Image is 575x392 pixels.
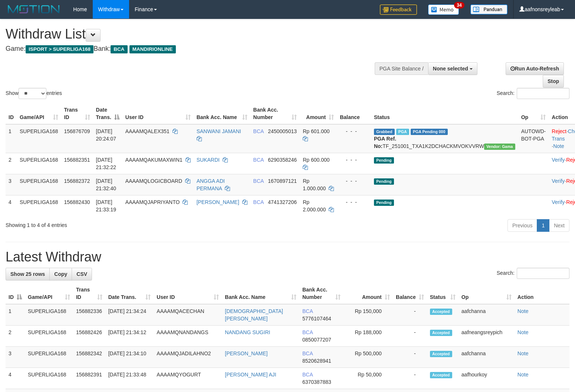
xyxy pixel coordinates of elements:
[105,347,154,368] td: [DATE] 21:34:10
[393,347,427,368] td: -
[105,368,154,389] td: [DATE] 21:33:48
[459,368,515,389] td: aafhourkoy
[268,157,297,163] span: Copy 6290358246 to clipboard
[73,326,105,347] td: 156882426
[154,283,222,304] th: User ID: activate to sort column ascending
[253,128,264,134] span: BCA
[374,136,396,149] b: PGA Ref. No:
[125,128,170,134] span: AAAAMQALEX351
[302,350,313,356] span: BCA
[374,200,394,206] span: Pending
[543,75,564,88] a: Stop
[374,157,394,164] span: Pending
[194,103,250,124] th: Bank Acc. Name: activate to sort column ascending
[26,45,93,53] span: ISPORT > SUPERLIGA168
[302,337,331,343] span: Copy 0850077207 to clipboard
[19,88,46,99] select: Showentries
[17,195,61,216] td: SUPERLIGA168
[96,178,116,191] span: [DATE] 21:32:40
[507,219,537,232] a: Previous
[375,62,428,75] div: PGA Site Balance /
[6,326,25,347] td: 2
[125,199,180,205] span: AAAAMQJAPRIYANTO
[428,62,477,75] button: None selected
[225,308,283,322] a: [DEMOGRAPHIC_DATA][PERSON_NAME]
[6,268,50,280] a: Show 25 rows
[517,350,529,356] a: Note
[105,304,154,326] td: [DATE] 21:34:24
[6,283,25,304] th: ID: activate to sort column descending
[302,358,331,364] span: Copy 8520628941 to clipboard
[73,283,105,304] th: Trans ID: activate to sort column ascending
[72,268,92,280] a: CSV
[6,153,17,174] td: 2
[497,88,569,99] label: Search:
[484,144,515,150] span: Vendor URL: https://trx31.1velocity.biz
[17,124,61,153] td: SUPERLIGA168
[396,129,409,135] span: Marked by aafsoycanthlai
[393,368,427,389] td: -
[17,174,61,195] td: SUPERLIGA168
[300,103,337,124] th: Amount: activate to sort column ascending
[250,103,300,124] th: Bank Acc. Number: activate to sort column ascending
[6,304,25,326] td: 1
[393,326,427,347] td: -
[6,218,234,229] div: Showing 1 to 4 of 4 entries
[303,178,326,191] span: Rp 1.000.000
[374,129,395,135] span: Grabbed
[518,103,549,124] th: Op: activate to sort column ascending
[76,271,87,277] span: CSV
[64,157,90,163] span: 156882351
[497,268,569,279] label: Search:
[302,329,313,335] span: BCA
[197,178,225,191] a: ANGGA ADI PERMANA
[225,329,270,335] a: NANDANG SUGIRI
[6,124,17,153] td: 1
[552,178,565,184] a: Verify
[64,178,90,184] span: 156882372
[470,4,507,14] img: panduan.png
[17,103,61,124] th: Game/API: activate to sort column ascending
[374,178,394,185] span: Pending
[154,368,222,389] td: AAAAMQYOGURT
[268,178,297,184] span: Copy 1670897121 to clipboard
[6,195,17,216] td: 4
[517,88,569,99] input: Search:
[340,156,368,164] div: - - -
[344,368,393,389] td: Rp 50,000
[459,283,515,304] th: Op: activate to sort column ascending
[6,250,569,264] h1: Latest Withdraw
[154,304,222,326] td: AAAAMQACECHAN
[344,304,393,326] td: Rp 150,000
[6,45,376,53] h4: Game: Bank:
[428,4,459,15] img: Button%20Memo.svg
[340,128,368,135] div: - - -
[430,330,452,336] span: Accepted
[302,308,313,314] span: BCA
[10,271,45,277] span: Show 25 rows
[93,103,122,124] th: Date Trans.: activate to sort column descending
[268,199,297,205] span: Copy 4741327206 to clipboard
[552,157,565,163] a: Verify
[96,157,116,170] span: [DATE] 21:32:22
[25,326,73,347] td: SUPERLIGA168
[253,199,264,205] span: BCA
[411,129,448,135] span: PGA Pending
[25,347,73,368] td: SUPERLIGA168
[393,283,427,304] th: Balance: activate to sort column ascending
[268,128,297,134] span: Copy 2450005013 to clipboard
[125,157,183,163] span: AAAAMQAKUMAXWIN1
[225,372,276,378] a: [PERSON_NAME] AJI
[459,347,515,368] td: aafchanna
[552,199,565,205] a: Verify
[303,199,326,213] span: Rp 2.000.000
[64,128,90,134] span: 156876709
[105,326,154,347] td: [DATE] 21:34:12
[25,304,73,326] td: SUPERLIGA168
[197,157,220,163] a: SUKARDI
[105,283,154,304] th: Date Trans.: activate to sort column ascending
[380,4,417,15] img: Feedback.jpg
[25,368,73,389] td: SUPERLIGA168
[344,347,393,368] td: Rp 500,000
[302,316,331,322] span: Copy 5776107464 to clipboard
